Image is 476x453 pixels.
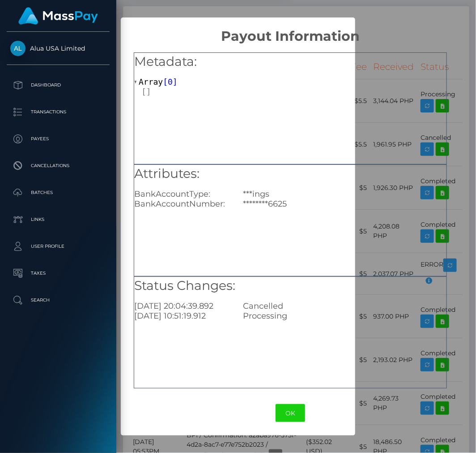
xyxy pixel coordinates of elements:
[10,293,106,307] p: Search
[127,301,236,311] div: [DATE] 20:04:39.892
[10,159,106,173] p: Cancellations
[10,105,106,119] p: Transactions
[236,311,453,321] div: Processing
[173,77,178,86] span: ]
[139,77,163,86] span: Array
[10,240,106,253] p: User Profile
[10,186,106,199] p: Batches
[163,77,168,86] span: [
[127,189,236,199] div: BankAccountType:
[10,132,106,146] p: Payees
[121,17,460,44] h2: Payout Information
[10,78,106,92] p: Dashboard
[236,301,453,311] div: Cancelled
[134,277,446,295] h5: Status Changes:
[127,199,236,209] div: BankAccountNumber:
[10,41,25,56] img: Alua USA Limited
[276,404,305,423] button: OK
[134,165,446,183] h5: Attributes:
[18,7,98,25] img: MassPay Logo
[7,44,110,52] span: Alua USA Limited
[168,77,173,86] span: 0
[10,213,106,226] p: Links
[10,267,106,280] p: Taxes
[134,53,446,71] h5: Metadata:
[127,311,236,321] div: [DATE] 10:51:19.912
